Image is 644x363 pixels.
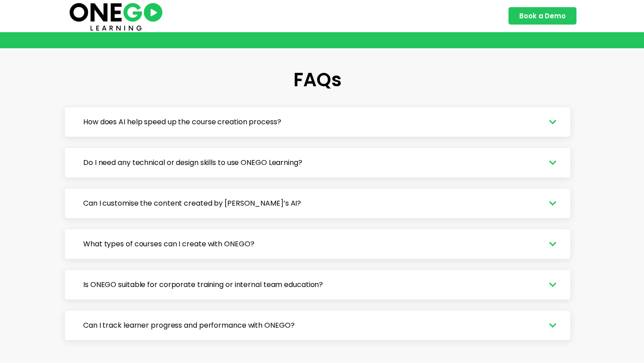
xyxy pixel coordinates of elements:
a: Can I track learner progress and performance with ONEGO? [65,311,570,340]
span: Is ONEGO suitable for corporate training or internal team education? [83,279,327,290]
span: Book a Demo [519,13,566,19]
a: How does AI help speed up the course creation process? [65,107,570,137]
h2: FAQs [65,71,570,89]
span: Do I need any technical or design skills to use ONEGO Learning? [83,157,307,168]
a: Do I need any technical or design skills to use ONEGO Learning? [65,148,570,177]
a: Can I customise the content created by [PERSON_NAME]’s AI? [65,189,570,218]
a: Is ONEGO suitable for corporate training or internal team education? [65,270,570,300]
span: How does AI help speed up the course creation process? [83,117,286,127]
a: Book a Demo [508,7,576,25]
span: What types of courses can I create with ONEGO? [83,239,258,249]
span: Can I track learner progress and performance with ONEGO? [83,320,299,331]
a: What types of courses can I create with ONEGO? [65,229,570,259]
span: Can I customise the content created by [PERSON_NAME]’s AI? [83,198,305,209]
